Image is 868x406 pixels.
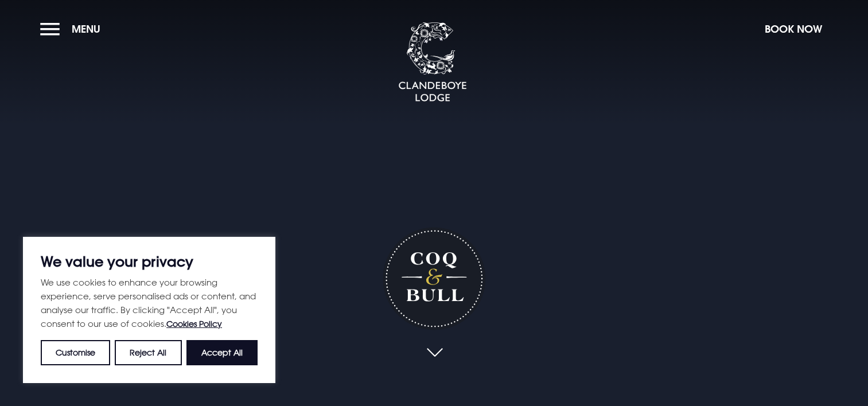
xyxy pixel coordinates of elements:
button: Menu [40,17,106,41]
button: Book Now [759,17,828,41]
span: Menu [72,22,100,36]
p: We use cookies to enhance your browsing experience, serve personalised ads or content, and analys... [41,275,258,331]
button: Customise [41,340,110,365]
button: Reject All [115,340,181,365]
h1: Coq & Bull [383,227,485,330]
a: Cookies Policy [166,319,222,329]
div: We value your privacy [23,237,275,383]
p: We value your privacy [41,255,258,268]
button: Accept All [186,340,258,365]
img: Clandeboye Lodge [398,22,467,103]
